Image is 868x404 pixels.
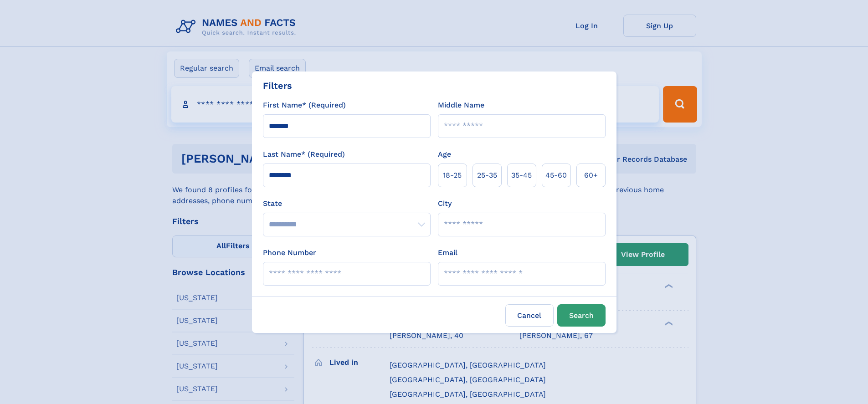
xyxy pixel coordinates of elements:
[511,170,532,181] span: 35‑45
[443,170,462,181] span: 18‑25
[438,149,451,160] label: Age
[263,100,346,111] label: First Name* (Required)
[263,247,316,258] label: Phone Number
[263,79,292,92] div: Filters
[557,304,606,327] button: Search
[263,149,345,160] label: Last Name* (Required)
[263,198,431,209] label: State
[545,170,567,181] span: 45‑60
[438,198,452,209] label: City
[477,170,497,181] span: 25‑35
[438,247,457,258] label: Email
[505,304,554,327] label: Cancel
[584,170,598,181] span: 60+
[438,100,484,111] label: Middle Name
